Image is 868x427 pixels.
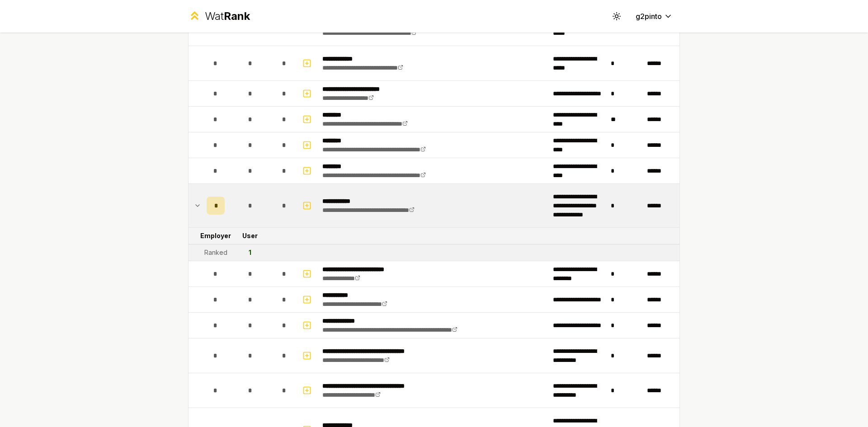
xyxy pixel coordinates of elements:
[249,248,251,257] div: 1
[188,9,250,23] a: WatRank
[224,9,250,23] span: Rank
[205,9,250,23] div: Wat
[628,8,680,24] button: g2pinto
[204,248,227,257] div: Ranked
[228,228,272,244] td: User
[636,11,662,22] span: g2pinto
[203,228,228,244] td: Employer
